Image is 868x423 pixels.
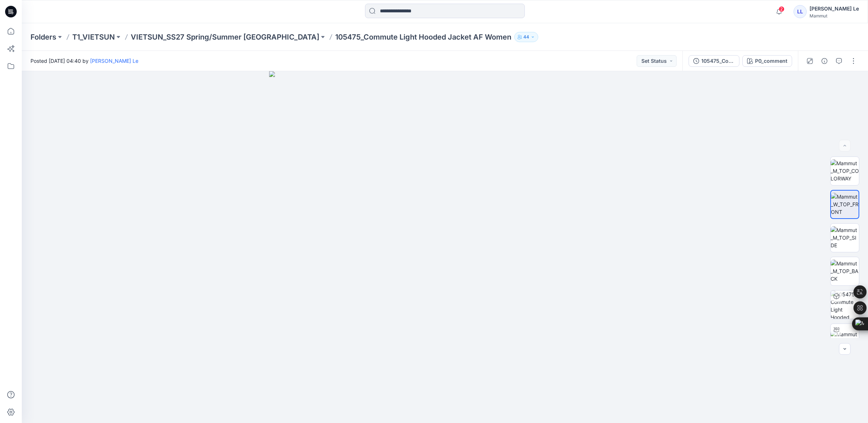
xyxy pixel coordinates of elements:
[689,55,739,67] button: 105475_Commute Light Hooded Jacket AF Women
[831,290,859,319] img: 105475_Commute Light Hooded Jacket AF Women P0_comment
[701,57,735,65] div: 105475_Commute Light Hooded Jacket AF Women
[335,32,511,42] p: 105475_Commute Light Hooded Jacket AF Women
[831,226,859,249] img: Mammut_M_TOP_SIDE
[90,58,138,64] a: [PERSON_NAME] Le
[810,4,859,13] div: [PERSON_NAME] Le
[523,33,529,41] p: 44
[831,159,859,182] img: Mammut_M_TOP_COLORWAY
[31,32,56,42] a: Folders
[755,57,787,65] div: P0_comment
[131,32,319,42] a: VIETSUN_SS27 Spring/Summer [GEOGRAPHIC_DATA]
[514,32,538,42] button: 44
[72,32,115,42] a: T1_VIETSUN
[819,55,830,67] button: Details
[31,57,138,65] span: Posted [DATE] 04:40 by
[742,55,792,67] button: P0_comment
[831,330,859,346] img: Mammut_M_TOP_TT
[831,260,859,282] img: Mammut_M_TOP_BACK
[794,5,807,18] div: LL
[810,13,859,19] div: Mammut
[269,71,621,423] img: eyJhbGciOiJIUzI1NiIsImtpZCI6IjAiLCJzbHQiOiJzZXMiLCJ0eXAiOiJKV1QifQ.eyJkYXRhIjp7InR5cGUiOiJzdG9yYW...
[831,193,859,216] img: Mammut_W_TOP_FRONT
[779,6,784,12] span: 2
